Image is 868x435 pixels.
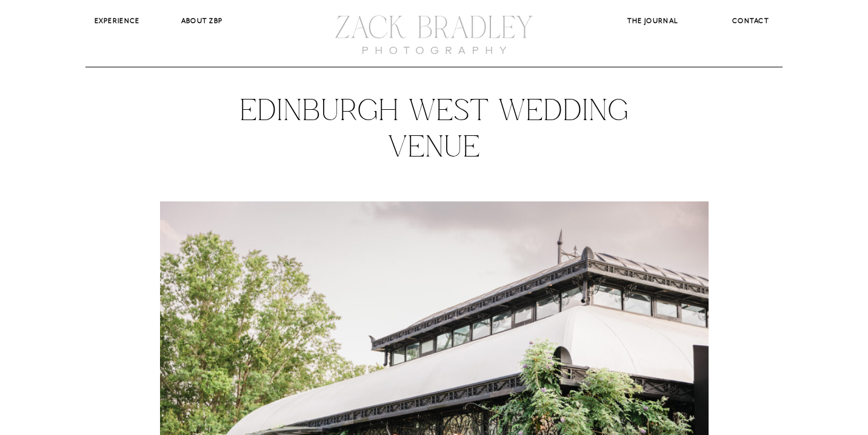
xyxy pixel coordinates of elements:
[618,15,687,27] a: The Journal
[722,15,780,27] a: CONTACT
[222,94,646,167] h1: Edinburgh West Wedding Venue
[170,15,233,27] a: About ZBP
[181,16,223,25] b: About ZBP
[95,16,140,25] b: Experience
[85,15,149,27] a: Experience
[732,16,769,25] b: CONTACT
[627,16,678,25] b: The Journal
